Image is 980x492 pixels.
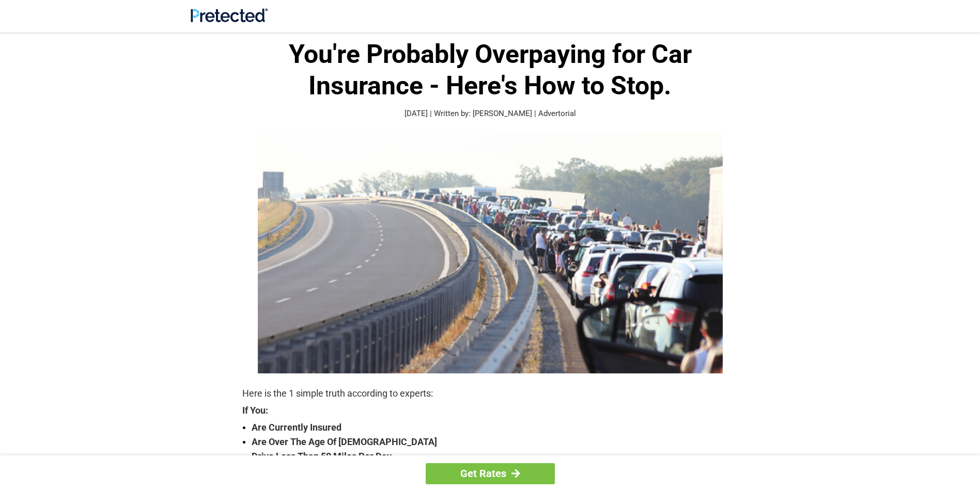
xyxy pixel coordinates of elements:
img: Site Logo [191,8,268,22]
p: [DATE] | Written by: [PERSON_NAME] | Advertorial [242,108,738,120]
p: Here is the 1 simple truth according to experts: [242,386,738,401]
strong: Are Currently Insured [252,420,738,435]
h1: You're Probably Overpaying for Car Insurance - Here's How to Stop. [242,39,738,102]
a: Site Logo [191,14,268,24]
strong: Drive Less Than 50 Miles Per Day [252,449,738,464]
strong: If You: [242,406,738,415]
a: Get Rates [426,463,555,484]
strong: Are Over The Age Of [DEMOGRAPHIC_DATA] [252,435,738,449]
